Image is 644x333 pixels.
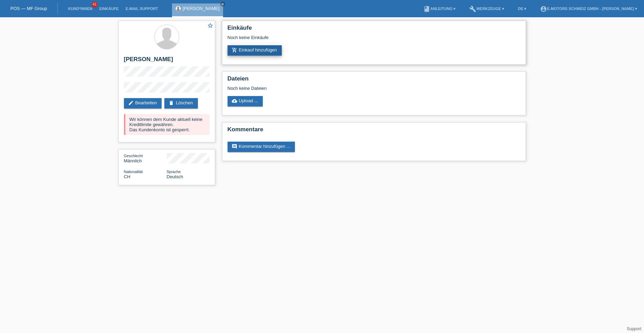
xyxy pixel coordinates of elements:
[124,170,143,174] span: Nationalität
[627,326,641,331] a: Support
[232,98,237,104] i: cloud_upload
[540,6,547,12] i: account_circle
[228,96,263,106] a: cloud_uploadUpload ...
[228,142,295,152] a: commentKommentar hinzufügen ...
[92,2,98,8] span: 41
[537,7,641,11] a: account_circleE-Motors Schweiz GmbH - [PERSON_NAME] ▾
[228,35,520,45] div: Noch keine Einkäufe
[183,6,220,11] a: [PERSON_NAME]
[232,47,237,53] i: add_shopping_cart
[122,7,162,11] a: E-Mail Support
[423,6,430,12] i: book
[207,22,213,29] i: star_border
[228,25,520,35] h2: Einkäufe
[207,22,213,30] a: star_border
[124,154,143,158] span: Geschlecht
[124,153,167,163] div: Männlich
[220,2,225,7] a: close
[167,174,183,179] span: Deutsch
[169,100,174,106] i: delete
[10,6,47,11] a: POS — MF Group
[466,7,508,11] a: buildWerkzeuge ▾
[420,7,459,11] a: bookAnleitung ▾
[65,7,96,11] a: Kund*innen
[167,170,181,174] span: Sprache
[228,45,282,56] a: add_shopping_cartEinkauf hinzufügen
[228,75,520,86] h2: Dateien
[221,2,224,6] i: close
[124,98,162,108] a: editBearbeiten
[232,144,237,149] i: comment
[124,56,210,66] h2: [PERSON_NAME]
[124,174,131,179] span: Schweiz
[164,98,198,108] a: deleteLöschen
[128,100,134,106] i: edit
[515,7,530,11] a: DE ▾
[124,114,210,135] div: Wir können dem Kunde aktuell keine Kreditlimite gewähren. Das Kundenkonto ist gesperrt.
[469,6,476,12] i: build
[96,7,122,11] a: Einkäufe
[228,126,520,136] h2: Kommentare
[228,86,439,91] div: Noch keine Dateien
